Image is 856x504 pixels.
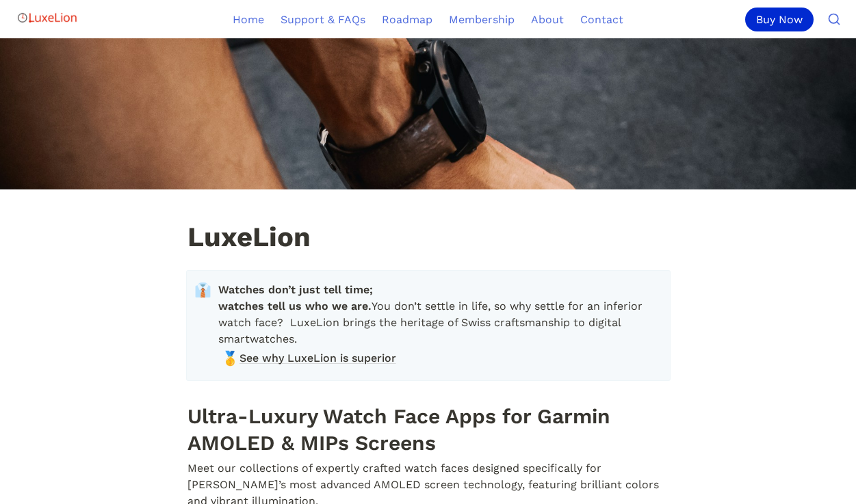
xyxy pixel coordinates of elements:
span: 👔 [194,282,211,298]
a: 🥇See why LuxeLion is superior [218,348,659,369]
a: Buy Now [745,8,819,31]
strong: Watches don’t just tell time; watches tell us who we are. [218,283,376,313]
span: You don’t settle in life, so why settle for an inferior watch face? LuxeLion brings the heritage ... [218,282,659,347]
div: Buy Now [745,8,814,31]
span: See why LuxeLion is superior [239,350,396,367]
span: 🥇 [222,350,235,364]
h1: LuxeLion [186,222,671,255]
h1: Ultra-Luxury Watch Face Apps for Garmin AMOLED & MIPs Screens [186,401,671,458]
img: Logo [16,4,78,31]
